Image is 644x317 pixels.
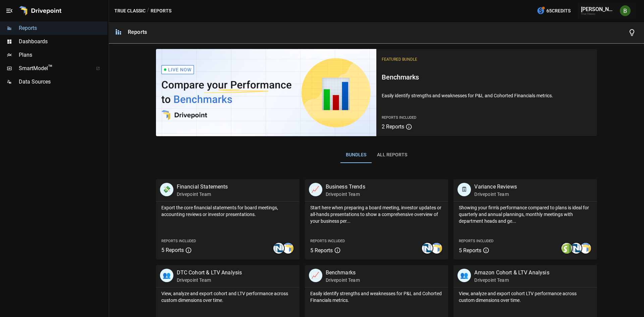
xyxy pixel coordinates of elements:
p: Drivepoint Team [474,191,517,198]
img: Brandon Kang [620,5,631,16]
img: video thumbnail [156,49,377,136]
button: Brandon Kang [616,1,635,20]
span: Data Sources [19,78,107,86]
h6: Benchmarks [382,72,592,83]
p: Variance Reviews [474,183,517,191]
p: View, analyze and export cohort LTV performance across custom dimensions over time. [459,290,592,304]
span: 5 Reports [161,247,184,253]
p: Benchmarks [326,269,360,277]
div: 💸 [160,183,173,196]
span: 5 Reports [459,247,481,254]
div: 📈 [309,269,322,282]
button: True Classic [114,7,146,15]
button: 65Credits [534,5,573,17]
p: Drivepoint Team [177,191,228,198]
span: Reports Included [310,239,345,243]
p: Showing your firm's performance compared to plans is ideal for quarterly and annual plannings, mo... [459,204,592,224]
button: Bundles [340,147,372,163]
img: netsuite [273,243,284,254]
p: Easily identify strengths and weaknesses for P&L and Cohorted Financials metrics. [310,290,443,304]
div: 🗓 [458,183,471,196]
span: Featured Bundle [382,57,417,62]
span: Reports Included [161,239,196,243]
span: 2 Reports [382,123,404,130]
span: ™ [48,63,53,72]
p: Easily identify strengths and weaknesses for P&L and Cohorted Financials metrics. [382,92,592,99]
img: netsuite [422,243,433,254]
p: Drivepoint Team [326,191,365,198]
button: All Reports [372,147,413,163]
p: Drivepoint Team [326,277,360,283]
p: Amazon Cohort & LTV Analysis [474,269,549,277]
p: Financial Statements [177,183,228,191]
div: 👥 [160,269,173,282]
span: Reports [19,24,107,32]
span: Reports Included [459,239,493,243]
div: 👥 [458,269,471,282]
span: 65 Credits [546,7,571,15]
div: True Classic [581,12,616,15]
p: DTC Cohort & LTV Analysis [177,269,242,277]
div: 📈 [309,183,322,196]
p: Drivepoint Team [177,277,242,283]
p: Business Trends [326,183,365,191]
span: 5 Reports [310,247,333,254]
span: SmartModel [19,64,89,72]
div: [PERSON_NAME] [581,6,616,12]
img: shopify [561,243,572,254]
p: Drivepoint Team [474,277,549,283]
img: smart model [580,243,591,254]
div: / [147,7,149,15]
p: View, analyze and export cohort and LTV performance across custom dimensions over time. [161,290,294,304]
span: Reports Included [382,115,416,120]
img: smart model [431,243,442,254]
p: Export the core financial statements for board meetings, accounting reviews or investor presentat... [161,204,294,218]
div: Reports [128,29,147,35]
img: netsuite [571,243,582,254]
p: Start here when preparing a board meeting, investor updates or all-hands presentations to show a ... [310,204,443,224]
img: smart model [283,243,293,254]
span: Dashboards [19,38,107,46]
span: Plans [19,51,107,59]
